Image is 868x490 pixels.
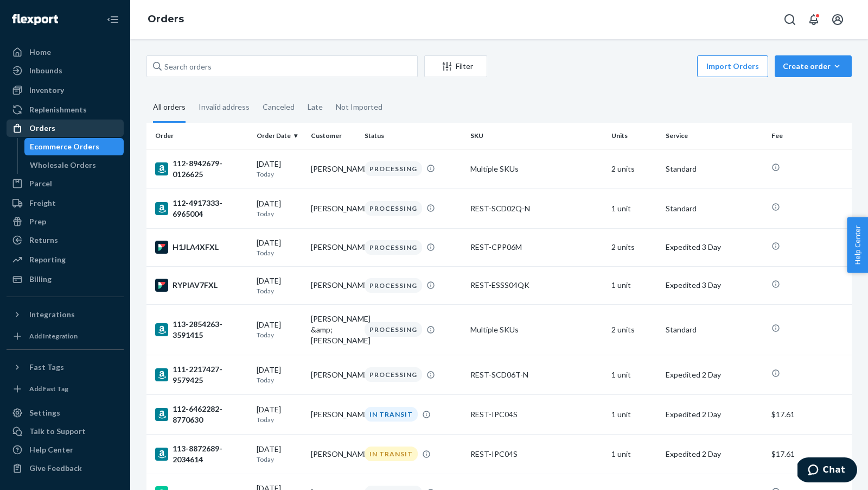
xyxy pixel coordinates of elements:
[311,131,356,140] div: Customer
[199,93,250,121] div: Invalid address
[803,9,825,30] button: Open notifications
[775,55,852,77] button: Create order
[666,203,763,214] p: Standard
[7,404,124,422] a: Settings
[148,13,184,25] a: Orders
[470,242,603,253] div: REST-CPP06M
[7,423,124,440] button: Talk to Support
[257,404,302,424] div: [DATE]
[7,120,124,137] a: Orders
[470,203,603,214] div: REST-SCD02Q-N
[263,93,295,121] div: Canceled
[29,178,52,189] div: Parcel
[666,409,763,420] p: Expedited 2 Day
[365,161,422,176] div: PROCESSING
[29,331,78,341] div: Add Integration
[365,240,422,255] div: PROCESSING
[7,328,124,345] a: Add Integration
[257,455,302,464] p: Today
[29,104,87,115] div: Replenishments
[29,235,58,246] div: Returns
[12,14,58,25] img: Flexport logo
[29,362,64,373] div: Fast Tags
[30,141,99,152] div: Ecommerce Orders
[257,248,302,257] p: Today
[466,304,607,355] td: Multiple SKUs
[7,380,124,398] a: Add Fast Tag
[666,369,763,380] p: Expedited 2 Day
[29,216,46,227] div: Prep
[607,394,661,434] td: 1 unit
[257,275,302,296] div: [DATE]
[307,228,361,266] td: [PERSON_NAME]
[257,444,302,464] div: [DATE]
[155,404,248,425] div: 112-6462282-8770630
[257,415,302,424] p: Today
[666,324,763,335] p: Standard
[307,434,361,474] td: [PERSON_NAME]
[661,123,767,149] th: Service
[783,61,844,72] div: Create order
[666,164,763,174] p: Standard
[257,159,302,179] div: [DATE]
[29,274,52,285] div: Billing
[139,4,193,35] ol: breadcrumbs
[697,55,768,77] button: Import Orders
[155,364,248,386] div: 111-2217427-9579425
[155,241,248,254] div: H1JLA4XFXL
[7,271,124,288] a: Billing
[29,85,64,96] div: Inventory
[102,9,124,30] button: Close Navigation
[29,123,55,134] div: Orders
[7,175,124,192] a: Parcel
[257,237,302,257] div: [DATE]
[470,409,603,420] div: REST-IPC04S
[146,55,418,77] input: Search orders
[607,123,661,149] th: Units
[257,319,302,340] div: [DATE]
[307,394,361,434] td: [PERSON_NAME]
[155,279,248,292] div: RYPIAV7FXL
[307,355,361,394] td: [PERSON_NAME]
[30,160,96,171] div: Wholesale Orders
[365,322,422,337] div: PROCESSING
[257,286,302,296] p: Today
[24,156,124,174] a: Wholesale Orders
[257,365,302,385] div: [DATE]
[307,266,361,304] td: [PERSON_NAME]
[470,449,603,460] div: REST-IPC04S
[466,123,607,149] th: SKU
[827,9,848,30] button: Open account menu
[797,457,857,485] iframe: Opens a widget where you can chat to one of our agents
[257,209,302,218] p: Today
[607,434,661,474] td: 1 unit
[257,198,302,218] div: [DATE]
[29,384,68,393] div: Add Fast Tag
[779,9,801,30] button: Open Search Box
[155,319,248,341] div: 113-2854263-3591415
[257,375,302,385] p: Today
[307,304,361,355] td: [PERSON_NAME] &amp; [PERSON_NAME]
[29,444,73,455] div: Help Center
[847,217,868,273] button: Help Center
[7,194,124,212] a: Freight
[7,306,124,323] button: Integrations
[666,449,763,460] p: Expedited 2 Day
[307,149,361,189] td: [PERSON_NAME]
[257,169,302,179] p: Today
[607,266,661,304] td: 1 unit
[146,123,252,149] th: Order
[767,434,852,474] td: $17.61
[666,280,763,291] p: Expedited 3 Day
[7,43,124,61] a: Home
[607,189,661,228] td: 1 unit
[29,407,60,418] div: Settings
[607,304,661,355] td: 2 units
[29,309,75,320] div: Integrations
[7,81,124,99] a: Inventory
[767,123,852,149] th: Fee
[257,330,302,340] p: Today
[7,231,124,249] a: Returns
[470,369,603,380] div: REST-SCD06T-N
